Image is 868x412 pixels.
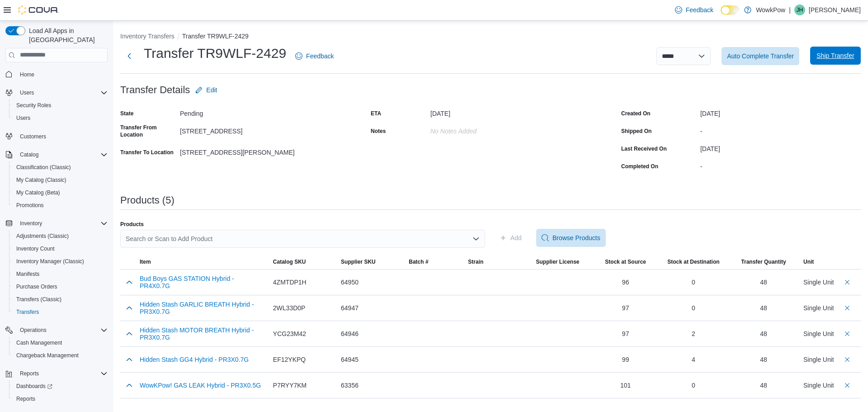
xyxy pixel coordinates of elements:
span: Dashboards [16,383,52,390]
button: Stock at Source [592,255,660,269]
a: Feedback [671,1,717,19]
span: Purchase Orders [13,281,108,292]
div: 48 [760,303,767,313]
div: YCG23M42 [273,329,334,338]
span: Supplier SKU [341,258,376,265]
label: Transfer From Location [120,124,176,138]
span: Load All Apps in [GEOGRAPHIC_DATA] [25,26,108,44]
span: Reports [16,395,35,403]
span: Auto Complete Transfer [727,52,794,61]
span: Edit [206,85,217,95]
span: Stock at Destination [667,258,719,265]
div: 101 [595,381,656,390]
button: Inventory [2,217,111,230]
span: Classification (Classic) [16,164,71,171]
span: Inventory [16,218,108,229]
span: Users [16,114,30,122]
label: Completed On [621,163,658,170]
span: Operations [20,327,47,334]
span: Inventory Manager (Classic) [16,258,84,265]
button: Cash Management [9,336,111,349]
div: 64946 [341,329,401,338]
a: Security Roles [13,100,55,111]
button: Add [496,229,525,247]
button: Inventory [16,218,46,229]
span: Stock at Source [605,258,646,265]
button: Inventory Manager (Classic) [9,255,111,268]
button: Transfers (Classic) [9,293,111,306]
span: Adjustments (Classic) [16,232,69,240]
a: My Catalog (Beta) [13,187,64,198]
button: Strain [464,255,532,269]
span: Adjustments (Classic) [13,231,108,242]
span: Users [16,87,108,98]
div: 0 [663,381,724,390]
div: EF12YKPQ [273,355,334,364]
span: Chargeback Management [16,352,79,359]
button: Unit [800,255,834,269]
span: My Catalog (Beta) [16,189,60,196]
span: Chargeback Management [13,350,108,361]
div: 4 [663,355,724,364]
button: Hidden Stash GARLIC BREATH Hybrid - PR3X0.7G [140,301,266,315]
span: Add [510,233,522,242]
span: Security Roles [13,100,108,111]
button: Catalog [2,148,111,161]
button: Manifests [9,268,111,280]
nav: An example of EuiBreadcrumbs [120,32,861,43]
button: My Catalog (Classic) [9,174,111,186]
div: [DATE] [700,142,861,152]
a: Purchase Orders [13,281,61,292]
button: Chargeback Management [9,349,111,362]
label: Products [120,221,144,228]
div: Single Unit [803,303,834,313]
div: Jenny Hart [794,5,805,15]
button: Adjustments (Classic) [9,230,111,242]
div: 64945 [341,355,401,364]
label: Transfer To Location [120,149,174,156]
button: Ship Transfer [810,47,861,65]
span: Promotions [13,200,108,211]
label: Shipped On [621,128,651,135]
div: 2WL33D0P [273,303,334,313]
input: Dark Mode [721,5,740,15]
a: Manifests [13,269,43,279]
span: Operations [16,325,108,336]
h3: Products (5) [120,195,175,206]
span: Manifests [13,269,108,279]
div: 97 [595,329,656,338]
button: Delete count [842,277,853,288]
button: Item [136,255,269,269]
span: Ship Transfer [816,51,854,60]
button: Stock at Destination [660,255,727,269]
span: Purchase Orders [16,283,57,290]
span: Catalog [20,151,38,158]
button: Purchase Orders [9,280,111,293]
button: Operations [16,325,50,336]
div: [STREET_ADDRESS] [180,124,301,135]
button: Delete count [842,328,853,339]
button: Inventory Transfers [120,33,175,40]
span: Strain [468,258,483,265]
div: No Notes added [430,124,552,135]
span: JH [797,5,803,15]
span: Batch # [409,258,428,265]
span: Reports [16,368,108,379]
div: [DATE] [430,106,552,117]
button: Operations [2,324,111,336]
button: Catalog [16,149,42,160]
button: Delete count [842,380,853,391]
span: Users [13,113,108,123]
button: Users [9,112,111,124]
a: Feedback [292,47,337,65]
a: Reports [13,393,39,404]
span: Catalog [16,149,108,160]
div: 0 [663,278,724,287]
button: Security Roles [9,99,111,112]
a: Users [13,113,34,123]
div: 97 [595,303,656,313]
a: Home [16,69,38,80]
span: Manifests [16,270,39,278]
span: Catalog SKU [273,258,306,265]
button: Next [120,47,138,65]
